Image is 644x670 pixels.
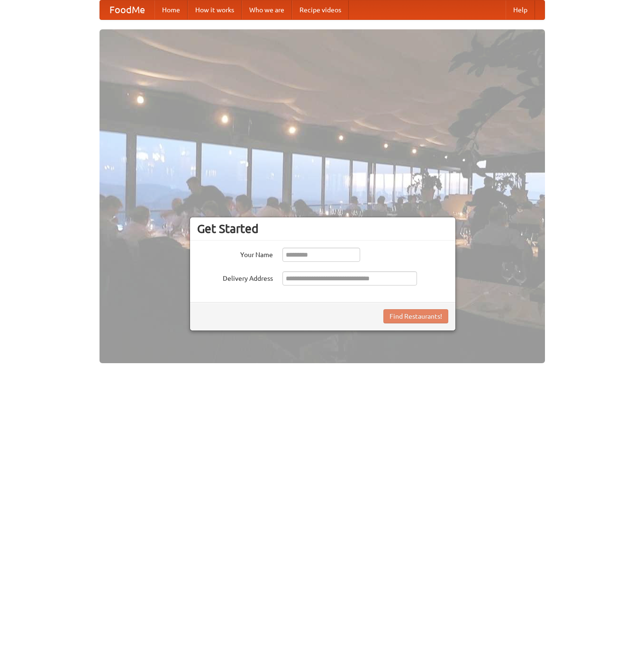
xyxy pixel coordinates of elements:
[154,0,188,19] a: Home
[197,271,273,283] label: Delivery Address
[242,0,292,19] a: Who we are
[197,222,448,236] h3: Get Started
[100,0,154,19] a: FoodMe
[383,309,448,323] button: Find Restaurants!
[506,0,535,19] a: Help
[197,248,273,259] label: Your Name
[292,0,349,19] a: Recipe videos
[188,0,242,19] a: How it works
